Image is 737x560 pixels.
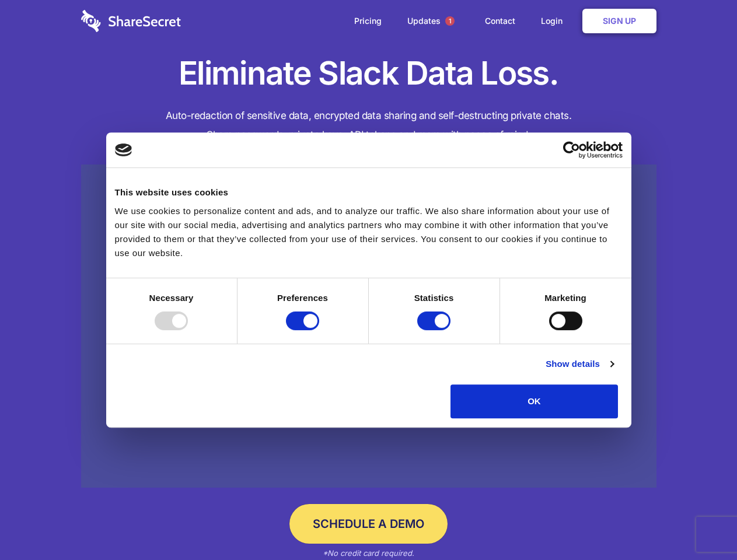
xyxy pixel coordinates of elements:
strong: Marketing [544,293,586,303]
span: 1 [445,16,455,26]
button: OK [450,384,618,418]
div: We use cookies to personalize content and ads, and to analyze our traffic. We also share informat... [115,204,623,260]
strong: Statistics [414,293,454,303]
a: Sign Up [582,9,656,33]
a: Contact [473,3,527,39]
h1: Eliminate Slack Data Loss. [81,52,656,94]
a: Wistia video thumbnail [81,164,656,488]
a: Login [529,3,580,39]
img: logo [115,143,132,156]
h4: Auto-redaction of sensitive data, encrypted data sharing and self-destructing private chats. Shar... [81,106,656,145]
strong: Preferences [277,293,328,303]
a: Show details [546,357,613,371]
div: This website uses cookies [115,185,623,199]
img: logo-wordmark-white-trans-d4663122ce5f474addd5e946df7df03e33cb6a1c49d2221995e7729f52c070b2.svg [81,10,181,32]
a: Schedule a Demo [289,504,448,544]
a: Pricing [343,3,393,39]
em: *No credit card required. [323,548,414,558]
strong: Necessary [149,293,194,303]
a: Usercentrics Cookiebot - opens in a new window [521,141,623,159]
